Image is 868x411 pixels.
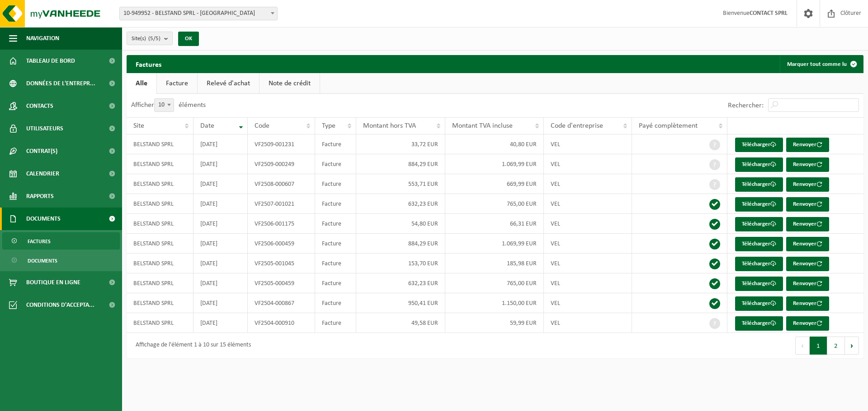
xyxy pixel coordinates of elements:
[26,140,57,162] span: Contrat(s)
[248,174,316,194] td: VF2508-000607
[193,174,248,194] td: [DATE]
[193,214,248,234] td: [DATE]
[735,237,783,251] a: Télécharger
[127,254,193,273] td: BELSTAND SPRL
[315,134,356,154] td: Facture
[315,234,356,254] td: Facture
[827,337,845,355] button: 2
[127,214,193,234] td: BELSTAND SPRL
[193,194,248,214] td: [DATE]
[248,194,316,214] td: VF2507-001021
[445,234,544,254] td: 1.069,99 EUR
[544,214,632,234] td: VEL
[728,102,764,109] label: Rechercher:
[786,316,829,331] button: Renvoyer
[356,134,445,154] td: 33,72 EUR
[193,293,248,313] td: [DATE]
[127,174,193,194] td: BELSTAND SPRL
[735,296,783,311] a: Télécharger
[544,134,632,154] td: VEL
[248,313,316,333] td: VF2504-000910
[735,197,783,212] a: Télécharger
[356,273,445,293] td: 632,23 EUR
[315,273,356,293] td: Facture
[445,174,544,194] td: 669,99 EUR
[356,313,445,333] td: 49,58 EUR
[452,122,513,129] span: Montant TVA incluse
[445,134,544,154] td: 40,80 EUR
[786,277,829,291] button: Renvoyer
[750,10,788,17] strong: CONTACT SPRL
[544,194,632,214] td: VEL
[193,273,248,293] td: [DATE]
[154,98,174,112] span: 10
[363,122,416,129] span: Montant hors TVA
[735,316,783,331] a: Télécharger
[178,32,199,46] button: OK
[786,296,829,311] button: Renvoyer
[544,234,632,254] td: VEL
[5,391,151,411] iframe: chat widget
[445,194,544,214] td: 765,00 EUR
[26,95,53,117] span: Contacts
[119,7,278,20] span: 10-949952 - BELSTAND SPRL - NIVELLES
[155,99,174,111] span: 10
[2,252,120,269] a: Documents
[356,174,445,194] td: 553,71 EUR
[259,73,320,94] a: Note de crédit
[28,233,51,250] span: Factures
[193,234,248,254] td: [DATE]
[315,154,356,174] td: Facture
[544,174,632,194] td: VEL
[445,293,544,313] td: 1.150,00 EUR
[786,197,829,212] button: Renvoyer
[315,174,356,194] td: Facture
[356,254,445,273] td: 153,70 EUR
[26,294,94,316] span: Conditions d'accepta...
[193,254,248,273] td: [DATE]
[315,313,356,333] td: Facture
[639,122,698,129] span: Payé complètement
[356,154,445,174] td: 884,29 EUR
[148,36,160,42] count: (5/5)
[786,237,829,251] button: Renvoyer
[445,154,544,174] td: 1.069,99 EUR
[255,122,269,129] span: Code
[157,73,197,94] a: Facture
[735,257,783,271] a: Télécharger
[127,154,193,174] td: BELSTAND SPRL
[544,313,632,333] td: VEL
[127,73,156,94] a: Alle
[248,254,316,273] td: VF2505-001045
[445,313,544,333] td: 59,99 EUR
[26,50,75,72] span: Tableau de bord
[26,208,61,230] span: Documents
[795,337,810,355] button: Previous
[131,102,206,109] label: Afficher éléments
[356,293,445,313] td: 950,41 EUR
[315,293,356,313] td: Facture
[786,257,829,271] button: Renvoyer
[544,254,632,273] td: VEL
[544,293,632,313] td: VEL
[127,194,193,214] td: BELSTAND SPRL
[127,293,193,313] td: BELSTAND SPRL
[127,55,170,73] h2: Factures
[26,27,59,50] span: Navigation
[248,293,316,313] td: VF2504-000867
[200,122,214,129] span: Date
[127,313,193,333] td: BELSTAND SPRL
[248,154,316,174] td: VF2509-000249
[131,337,251,354] div: Affichage de l'élément 1 à 10 sur 15 éléments
[551,122,603,129] span: Code d'entreprise
[2,232,120,249] a: Factures
[735,138,783,152] a: Télécharger
[315,194,356,214] td: Facture
[248,234,316,254] td: VF2506-000459
[445,214,544,234] td: 66,31 EUR
[544,273,632,293] td: VEL
[780,55,863,73] button: Marquer tout comme lu
[786,217,829,231] button: Renvoyer
[248,214,316,234] td: VF2506-001175
[544,154,632,174] td: VEL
